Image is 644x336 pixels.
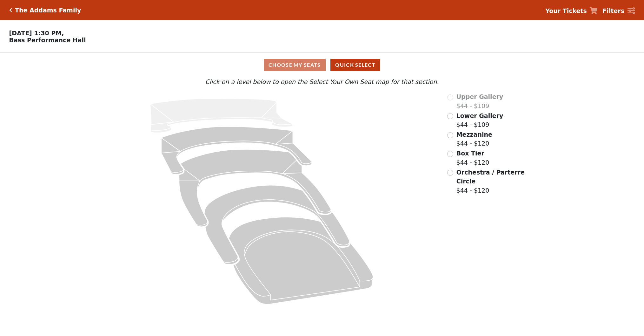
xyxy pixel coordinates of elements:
label: $44 - $120 [456,168,526,195]
a: Click here to go back to filters [9,8,12,12]
label: $44 - $120 [456,149,489,167]
span: Box Tier [456,150,484,157]
span: Orchestra / Parterre Circle [456,169,525,185]
h5: The Addams Family [15,7,81,14]
a: Filters [602,6,635,16]
path: Upper Gallery - Seats Available: 0 [150,99,292,133]
strong: Your Tickets [545,7,587,14]
p: Click on a level below to open the Select Your Own Seat map for that section. [85,77,559,86]
label: $44 - $109 [456,92,503,110]
span: Mezzanine [456,131,492,138]
label: $44 - $109 [456,111,503,129]
a: Your Tickets [545,6,597,16]
path: Orchestra / Parterre Circle - Seats Available: 101 [229,217,373,304]
label: $44 - $120 [456,130,492,148]
button: Quick Select [330,59,380,71]
span: Upper Gallery [456,93,503,100]
span: Lower Gallery [456,112,503,119]
strong: Filters [602,7,624,14]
